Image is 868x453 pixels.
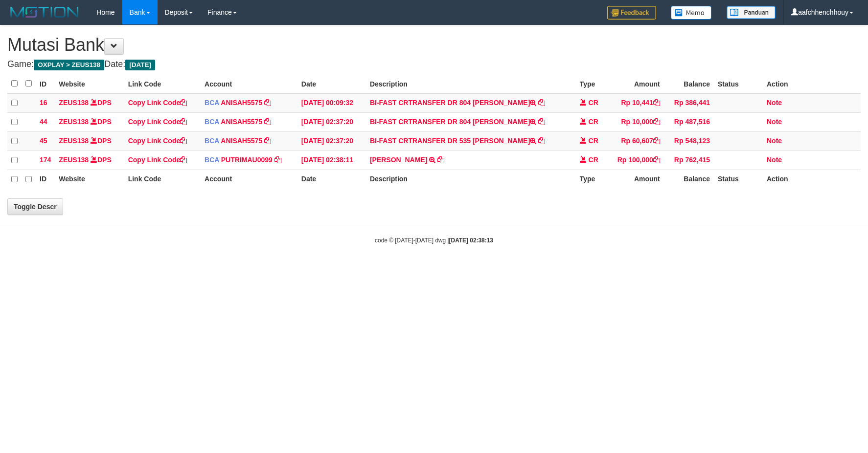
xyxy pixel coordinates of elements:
[714,170,763,189] th: Status
[366,74,576,93] th: Description
[7,35,861,55] h1: Mutasi Bank
[297,112,366,131] td: [DATE] 02:37:20
[767,118,782,126] a: Note
[606,93,664,113] td: Rp 10,441
[606,112,664,131] td: Rp 10,000
[664,74,714,93] th: Balance
[59,99,89,107] a: ZEUS138
[128,156,187,164] a: Copy Link Code
[201,170,297,189] th: Account
[297,93,366,113] td: [DATE] 00:09:32
[59,156,89,164] a: ZEUS138
[449,237,493,244] strong: [DATE] 02:38:13
[34,60,104,70] span: OXPLAY > ZEUS138
[128,137,187,145] a: Copy Link Code
[205,99,219,107] span: BCA
[221,137,262,145] a: ANISAH5575
[576,74,606,93] th: Type
[664,151,714,170] td: Rp 762,415
[128,118,187,126] a: Copy Link Code
[606,151,664,170] td: Rp 100,000
[40,99,47,107] span: 16
[205,137,219,145] span: BCA
[375,237,493,244] small: code © [DATE]-[DATE] dwg |
[205,156,219,164] span: BCA
[40,118,47,126] span: 44
[714,74,763,93] th: Status
[40,156,51,164] span: 174
[297,151,366,170] td: [DATE] 02:38:11
[125,60,155,70] span: [DATE]
[59,118,89,126] a: ZEUS138
[7,198,63,215] a: Toggle Descr
[297,170,366,189] th: Date
[7,60,861,69] h4: Game: Date:
[128,99,187,107] a: Copy Link Code
[664,93,714,113] td: Rp 386,441
[366,112,576,131] td: BI-FAST CRTRANSFER DR 804 [PERSON_NAME]
[606,74,664,93] th: Amount
[767,99,782,107] a: Note
[59,137,89,145] a: ZEUS138
[576,170,606,189] th: Type
[664,131,714,151] td: Rp 548,123
[767,156,782,164] a: Note
[55,131,124,151] td: DPS
[366,131,576,151] td: BI-FAST CRTRANSFER DR 535 [PERSON_NAME]
[221,99,262,107] a: ANISAH5575
[763,170,861,189] th: Action
[606,170,664,189] th: Amount
[297,131,366,151] td: [DATE] 02:37:20
[201,74,297,93] th: Account
[671,6,712,20] img: Button%20Memo.svg
[763,74,861,93] th: Action
[124,74,201,93] th: Link Code
[370,156,427,164] a: [PERSON_NAME]
[297,74,366,93] th: Date
[607,6,656,20] img: Feedback.jpg
[40,137,47,145] span: 45
[727,6,776,19] img: panduan.png
[767,137,782,145] a: Note
[221,118,262,126] a: ANISAH5575
[36,170,55,189] th: ID
[7,5,82,20] img: MOTION_logo.png
[55,151,124,170] td: DPS
[55,74,124,93] th: Website
[205,118,219,126] span: BCA
[55,170,124,189] th: Website
[589,99,598,107] span: CR
[36,74,55,93] th: ID
[589,118,598,126] span: CR
[366,93,576,113] td: BI-FAST CRTRANSFER DR 804 [PERSON_NAME]
[664,112,714,131] td: Rp 487,516
[124,170,201,189] th: Link Code
[589,137,598,145] span: CR
[664,170,714,189] th: Balance
[221,156,273,164] a: PUTRIMAU0099
[55,112,124,131] td: DPS
[606,131,664,151] td: Rp 60,607
[55,93,124,113] td: DPS
[589,156,598,164] span: CR
[366,170,576,189] th: Description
